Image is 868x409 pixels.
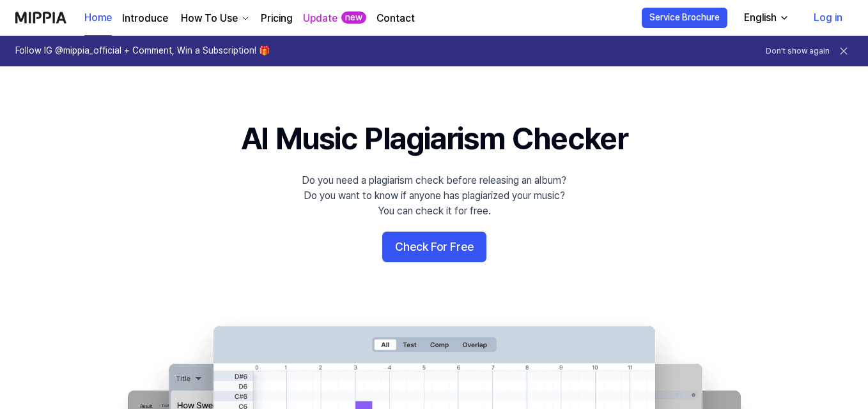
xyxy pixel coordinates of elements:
h1: Follow IG @mippia_official + Comment, Win a Subscription! 🎁 [15,45,270,57]
button: How To Use [178,11,251,26]
a: Contact [376,11,415,26]
h1: AI Music Plagiarism Checker [241,117,628,160]
a: Home [84,1,112,36]
div: English [741,10,779,26]
button: English [734,5,797,31]
button: Don't show again [766,46,830,57]
div: Do you need a plagiarism check before releasing an album? Do you want to know if anyone has plagi... [302,173,566,219]
div: How To Use [178,11,240,26]
a: Update [303,11,337,26]
a: Pricing [261,11,293,26]
button: Check For Free [382,232,486,262]
div: new [341,11,366,24]
a: Introduce [122,11,168,26]
button: Service Brochure [642,8,727,28]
